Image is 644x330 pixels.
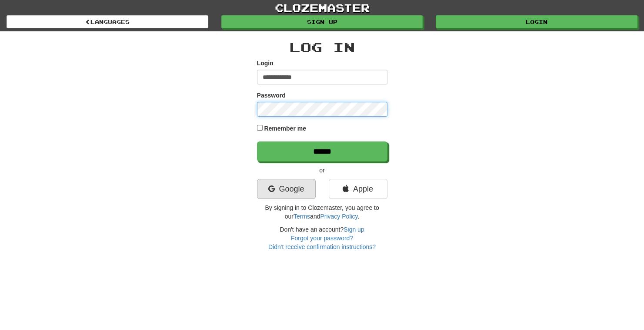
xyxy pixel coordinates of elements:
[257,179,316,199] a: Google
[291,235,353,242] a: Forgot your password?
[257,225,387,251] div: Don't have an account?
[344,226,364,233] a: Sign up
[329,179,387,199] a: Apple
[320,213,357,220] a: Privacy Policy
[257,91,286,100] label: Password
[257,59,274,67] label: Login
[436,15,637,28] a: Login
[257,166,387,175] p: or
[257,203,387,221] p: By signing in to Clozemaster, you agree to our and .
[257,40,387,54] h2: Log In
[268,243,376,250] a: Didn't receive confirmation instructions?
[294,213,310,220] a: Terms
[221,15,423,28] a: Sign up
[264,124,306,133] label: Remember me
[7,15,208,28] a: Languages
